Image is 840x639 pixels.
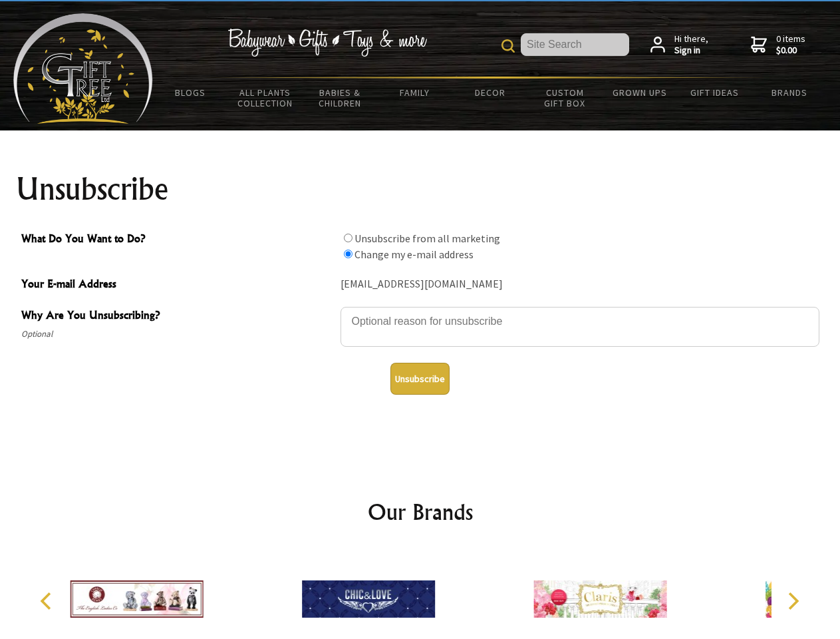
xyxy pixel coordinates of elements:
input: What Do You Want to Do? [344,234,352,242]
a: All Plants Collection [228,79,303,117]
a: 0 items$0.00 [751,33,805,57]
a: Custom Gift Box [527,79,603,117]
button: Previous [33,586,63,616]
a: Gift Ideas [677,79,752,106]
a: Babies & Children [303,79,378,117]
button: Next [778,586,807,616]
span: 0 items [776,33,805,57]
h1: Unsubscribe [16,173,825,205]
input: Site Search [521,33,629,56]
label: Unsubscribe from all marketing [354,232,500,245]
img: Babywear - Gifts - Toys & more [227,29,427,57]
div: [EMAIL_ADDRESS][DOMAIN_NAME] [341,274,819,295]
span: Why Are You Unsubscribing? [21,307,334,326]
span: What Do You Want to Do? [21,230,334,250]
span: Your E-mail Address [21,276,334,295]
a: Family [378,79,453,106]
a: Grown Ups [602,79,677,106]
label: Change my e-mail address [354,248,474,261]
a: BLOGS [153,79,228,106]
input: What Do You Want to Do? [344,250,352,258]
span: Optional [21,326,334,342]
a: Brands [752,79,827,106]
span: Hi there, [674,33,708,57]
textarea: Why Are You Unsubscribing? [341,307,819,347]
strong: Sign in [674,45,708,57]
a: Decor [452,79,527,106]
a: Hi there,Sign in [650,33,708,57]
img: Babyware - Gifts - Toys and more... [13,13,153,124]
strong: $0.00 [776,45,805,57]
button: Unsubscribe [390,363,450,395]
img: product search [501,39,515,53]
h2: Our Brands [27,496,814,528]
